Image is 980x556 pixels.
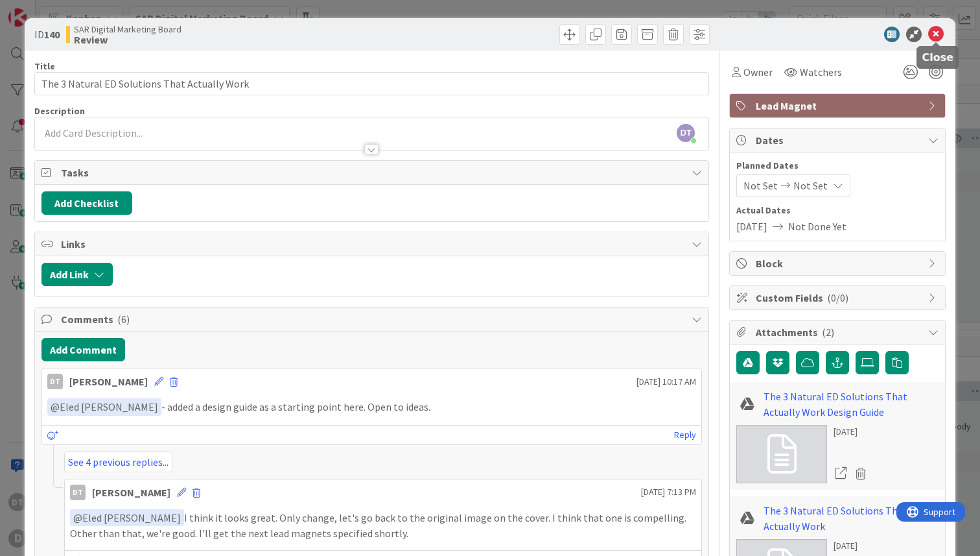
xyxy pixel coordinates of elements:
[800,64,842,80] span: Watchers
[41,338,125,361] button: Add Comment
[674,427,696,443] a: Reply
[756,324,922,340] span: Attachments
[70,485,86,500] div: DT
[756,98,922,114] span: Lead Magnet
[117,313,130,326] span: ( 6 )
[73,511,82,524] span: @
[64,452,172,472] a: See 4 previous replies...
[793,178,828,193] span: Not Set
[743,64,773,80] span: Owner
[74,24,181,34] span: SAR Digital Marketing Board
[636,375,696,389] span: [DATE] 10:17 AM
[69,374,148,389] div: [PERSON_NAME]
[74,34,181,45] b: Review
[756,290,922,306] span: Custom Fields
[834,425,871,439] div: [DATE]
[764,389,939,420] a: The 3 Natural ED Solutions That Actually Work Design Guide
[756,132,922,148] span: Dates
[51,400,60,413] span: @
[47,374,63,389] div: DT
[47,398,696,416] p: - added a design guide as a starting point here. Open to ideas.
[61,311,685,327] span: Comments
[834,465,848,482] a: Open
[41,263,113,286] button: Add Link
[34,72,709,95] input: type card name here...
[736,219,767,234] span: [DATE]
[34,60,55,72] label: Title
[70,509,696,541] p: I think it looks great. Only change, let's go back to the original image on the cover. I think th...
[736,159,939,173] span: Planned Dates
[41,191,132,215] button: Add Checklist
[788,219,846,234] span: Not Done Yet
[92,485,170,500] div: [PERSON_NAME]
[61,236,685,252] span: Links
[34,105,85,117] span: Description
[764,503,939,534] a: The 3 Natural ED Solutions That Actually Work
[34,27,60,42] span: ID
[827,291,848,304] span: ( 0/0 )
[61,165,685,180] span: Tasks
[756,256,922,271] span: Block
[44,28,60,41] b: 140
[743,178,778,193] span: Not Set
[736,204,939,217] span: Actual Dates
[834,539,871,553] div: [DATE]
[51,400,158,413] span: Eled [PERSON_NAME]
[27,2,59,18] span: Support
[73,511,181,524] span: Eled [PERSON_NAME]
[922,51,954,64] h5: Close
[677,124,695,142] span: DT
[822,326,834,339] span: ( 2 )
[641,485,696,499] span: [DATE] 7:13 PM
